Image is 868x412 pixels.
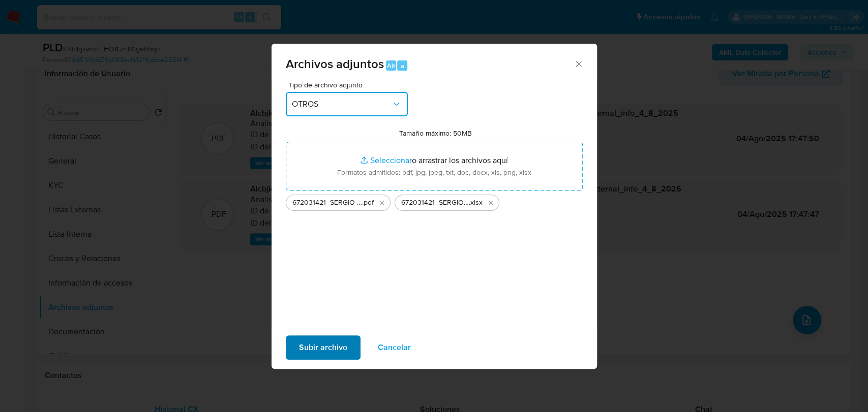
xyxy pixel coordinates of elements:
[292,198,362,208] span: 672031421_SERGIO [PERSON_NAME] ACOSTA_JUL2025
[485,197,497,209] button: Eliminar 672031421_SERGIO JONATHAN DURAN ACOSTA_JUL2025_AT.xlsx
[387,61,395,71] span: Alt
[286,335,361,360] button: Subir archivo
[362,198,374,208] span: .pdf
[292,99,392,109] span: OTROS
[365,335,424,360] button: Cancelar
[469,198,483,208] span: .xlsx
[288,81,410,88] span: Tipo de archivo adjunto
[401,198,469,208] span: 672031421_SERGIO [PERSON_NAME] ACOSTA_JUL2025_AT
[286,92,408,116] button: OTROS
[378,336,411,359] span: Cancelar
[299,336,347,359] span: Subir archivo
[286,55,384,73] span: Archivos adjuntos
[376,197,388,209] button: Eliminar 672031421_SERGIO JONATHAN DURAN ACOSTA_JUL2025.pdf
[399,129,472,138] label: Tamaño máximo: 50MB
[401,61,404,71] span: a
[286,191,583,211] ul: Archivos seleccionados
[574,59,583,68] button: Cerrar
